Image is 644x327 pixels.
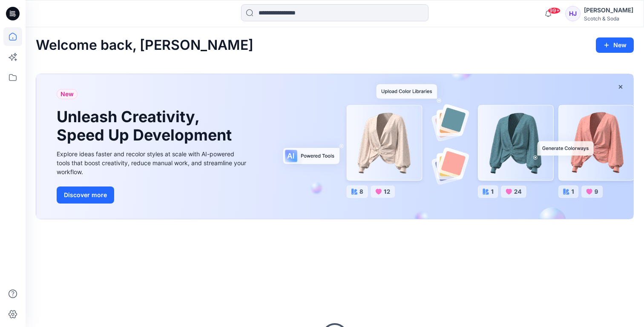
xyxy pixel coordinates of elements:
div: [PERSON_NAME] [584,5,633,15]
div: HJ [565,6,581,21]
div: Explore ideas faster and recolor styles at scale with AI-powered tools that boost creativity, red... [57,149,248,176]
span: New [60,89,74,99]
h1: Unleash Creativity, Speed Up Development [57,108,236,144]
button: Discover more [57,186,114,204]
button: New [596,37,634,53]
h2: Welcome back, [PERSON_NAME] [36,37,253,53]
div: Scotch & Soda [584,15,633,22]
span: 99+ [548,7,561,14]
a: Discover more [57,186,248,204]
